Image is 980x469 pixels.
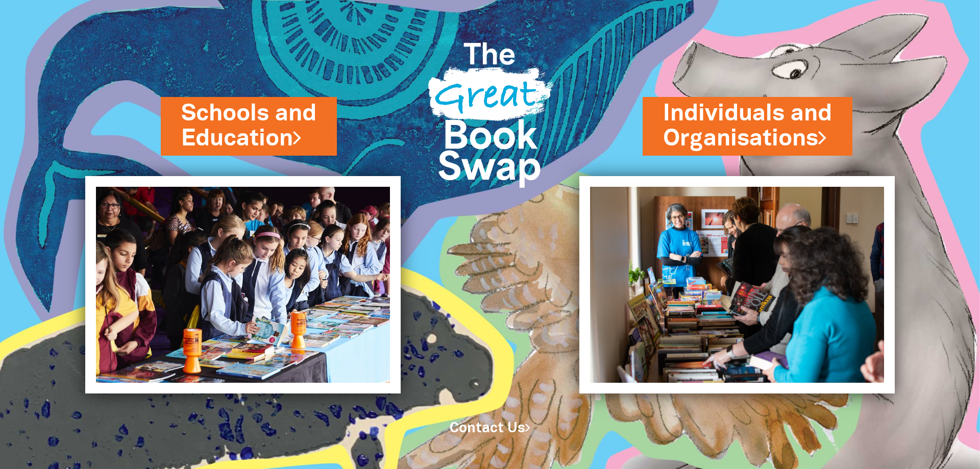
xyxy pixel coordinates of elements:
a: Contact Us [450,422,530,435]
img: Individuals and Organisations [579,176,895,393]
img: Schools and Education [85,176,401,393]
img: Great Bookswap logo [416,12,564,209]
a: Individuals andOrganisations [663,97,832,155]
a: Schools andEducation [181,97,316,155]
